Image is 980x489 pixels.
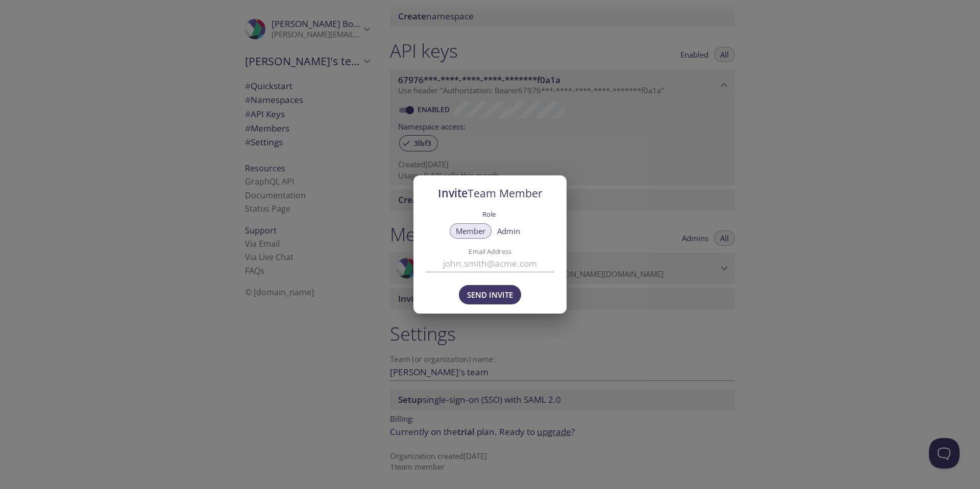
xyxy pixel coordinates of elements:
label: Email Address [442,248,538,254]
span: Send Invite [467,288,513,301]
button: Admin [491,223,526,239]
span: Team Member [468,186,543,200]
input: john.smith@acme.com [426,255,554,272]
span: Invite [438,186,543,200]
button: Send Invite [459,285,521,304]
button: Member [450,223,492,239]
label: Role [482,207,496,220]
